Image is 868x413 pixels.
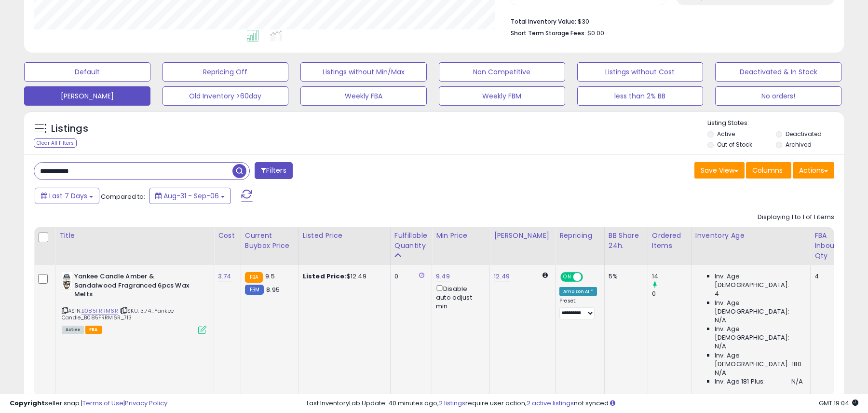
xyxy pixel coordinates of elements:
[266,285,280,294] span: 8.95
[85,326,102,334] span: FBA
[577,86,704,106] button: less than 2% BB
[10,399,45,408] strong: Copyright
[786,140,812,149] label: Archived
[786,130,822,138] label: Deactivated
[814,272,840,281] div: 4
[51,122,88,136] h5: Listings
[715,289,719,298] span: 4
[715,369,726,377] span: N/A
[511,29,586,37] b: Short Term Storage Fees:
[715,272,803,289] span: Inv. Age [DEMOGRAPHIC_DATA]:
[494,231,551,241] div: [PERSON_NAME]
[394,272,424,281] div: 0
[303,272,383,281] div: $12.49
[436,231,486,241] div: Min Price
[394,231,428,251] div: Fulfillable Quantity
[715,351,803,369] span: Inv. Age [DEMOGRAPHIC_DATA]-180:
[300,86,427,106] button: Weekly FBA
[62,307,174,321] span: | SKU: 3.74_Yankee Candle_B085FRRM6R_713
[715,325,803,342] span: Inv. Age [DEMOGRAPHIC_DATA]:
[527,399,574,408] a: 2 active listings
[218,272,231,281] a: 3.74
[577,62,704,82] button: Listings without Cost
[163,191,219,201] span: Aug-31 - Sep-06
[559,231,600,241] div: Repricing
[303,272,347,281] b: Listed Price:
[694,162,745,179] button: Save View
[819,399,858,408] span: 2025-09-14 19:04 GMT
[62,326,84,334] span: All listings currently available for purchase on Amazon
[609,272,640,281] div: 5%
[265,272,274,281] span: 9.5
[609,231,644,251] div: BB Share 24h.
[715,62,841,82] button: Deactivated & In Stock
[439,399,465,408] a: 2 listings
[715,342,726,351] span: N/A
[149,188,231,204] button: Aug-31 - Sep-06
[746,162,791,179] button: Columns
[59,231,210,241] div: Title
[715,299,803,316] span: Inv. Age [DEMOGRAPHIC_DATA]:
[494,272,510,281] a: 12.49
[752,165,783,175] span: Columns
[436,272,450,281] a: 9.49
[814,231,843,261] div: FBA inbound Qty
[300,62,427,82] button: Listings without Min/Max
[561,273,573,281] span: ON
[652,231,687,251] div: Ordered Items
[125,399,167,408] a: Privacy Policy
[62,272,72,291] img: 41OVY8J8XUL._SL40_.jpg
[81,307,118,315] a: B085FRRM6R
[717,140,752,149] label: Out of Stock
[245,231,295,251] div: Current Buybox Price
[163,86,289,106] button: Old Inventory >60day
[758,213,834,222] div: Displaying 1 to 1 of 1 items
[559,287,597,296] div: Amazon AI *
[101,192,145,201] span: Compared to:
[582,273,597,281] span: OFF
[695,231,806,241] div: Inventory Age
[511,15,827,27] li: $30
[82,399,123,408] a: Terms of Use
[163,62,289,82] button: Repricing Off
[559,298,597,319] div: Preset:
[715,86,841,106] button: No orders!
[511,17,576,26] b: Total Inventory Value:
[717,130,735,138] label: Active
[715,316,726,325] span: N/A
[303,231,386,241] div: Listed Price
[35,188,99,204] button: Last 7 Days
[62,272,206,333] div: ASIN:
[255,162,292,179] button: Filters
[10,399,167,408] div: seller snap | |
[715,377,765,386] span: Inv. Age 181 Plus:
[245,272,263,283] small: FBA
[707,119,843,128] p: Listing States:
[791,377,803,386] span: N/A
[24,86,150,106] button: [PERSON_NAME]
[307,399,858,408] div: Last InventoryLab Update: 40 minutes ago, require user action, not synced.
[652,272,691,281] div: 14
[74,272,191,302] b: Yankee Candle Amber & Sandalwood Fragranced 6pcs Wax Melts
[34,138,77,148] div: Clear All Filters
[587,28,604,38] span: $0.00
[439,86,565,106] button: Weekly FBM
[652,289,691,298] div: 0
[793,162,834,179] button: Actions
[436,283,482,311] div: Disable auto adjust min
[49,191,87,201] span: Last 7 Days
[24,62,150,82] button: Default
[218,231,237,241] div: Cost
[245,285,264,295] small: FBM
[439,62,565,82] button: Non Competitive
